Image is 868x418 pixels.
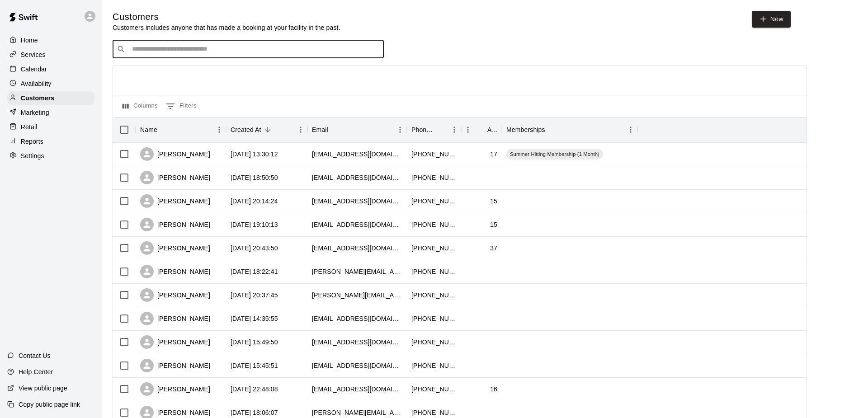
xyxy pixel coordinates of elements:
span: Summer Hitting Membership (1 Month) [506,150,603,158]
button: Sort [261,123,274,136]
div: Age [487,117,497,142]
div: +16188888988 [411,150,457,159]
div: [PERSON_NAME] [140,312,210,325]
a: Home [7,33,94,47]
div: Created At [226,117,307,142]
a: Retail [7,120,94,134]
a: Settings [7,149,94,163]
div: 2025-07-28 18:50:50 [231,173,278,182]
div: donnam77@outlook.com [312,314,402,323]
div: 2025-07-07 20:37:45 [231,291,278,300]
div: p420alum@msn.com [312,150,402,159]
p: Home [21,36,38,45]
div: +14843251361 [411,173,457,182]
div: 15 [490,220,497,229]
div: +12674004005 [411,220,457,229]
button: Select columns [120,99,160,113]
div: Memberships [502,117,637,142]
p: Customers [21,94,54,103]
div: +14848806425 [411,244,457,253]
div: +14848861204 [411,361,457,370]
a: Customers [7,91,94,105]
button: Sort [475,123,487,136]
div: [PERSON_NAME] [140,171,210,184]
button: Menu [461,123,475,136]
p: Calendar [21,65,47,74]
div: Phone Number [411,117,435,142]
button: Menu [448,123,461,136]
p: Customers includes anyone that has made a booking at your facility in the past. [113,23,340,32]
div: Summer Hitting Membership (1 Month) [506,149,603,160]
button: Sort [435,123,448,136]
p: Marketing [21,108,49,117]
div: [PERSON_NAME] [140,335,210,349]
a: Reports [7,135,94,148]
div: Name [140,117,157,142]
div: 37 [490,244,497,253]
button: Sort [328,123,341,136]
div: Age [461,117,502,142]
p: Copy public page link [19,400,80,409]
div: jnmflooring@hotmail.com [312,173,402,182]
div: 15 [490,197,497,206]
a: Calendar [7,62,94,76]
div: +16105057508 [411,267,457,276]
div: +17173502702 [411,408,457,417]
a: Marketing [7,106,94,119]
div: +15708853819 [411,291,457,300]
button: Sort [545,123,558,136]
div: Phone Number [407,117,461,142]
div: [PERSON_NAME] [140,265,210,278]
p: Contact Us [19,351,51,360]
p: Reports [21,137,43,146]
a: New [752,11,791,28]
p: View public page [19,384,67,393]
div: 16 [490,385,497,394]
p: Settings [21,151,44,160]
div: 2025-07-13 19:10:13 [231,220,278,229]
div: jacobstrassman28@gmail.com [312,197,402,206]
div: [PERSON_NAME] [140,288,210,302]
div: Created At [231,117,261,142]
h5: Customers [113,11,340,23]
button: Menu [624,123,637,136]
div: jdorseyhubbard@gmail.com [312,385,402,394]
div: +16102416128 [411,314,457,323]
a: Services [7,48,94,61]
div: [PERSON_NAME] [140,194,210,208]
div: garycanuso15@gmail.com [312,361,402,370]
div: 2025-06-18 15:45:51 [231,361,278,370]
div: 2025-07-13 20:14:24 [231,197,278,206]
div: [PERSON_NAME] [140,359,210,372]
div: +16103506514 [411,385,457,394]
div: justin.devincenzo@gmail.com [312,291,402,300]
div: travis.bement@gmail.com [312,408,402,417]
div: [PERSON_NAME] [140,218,210,231]
div: Search customers by name or email [113,40,384,58]
p: Availability [21,79,52,88]
div: [PERSON_NAME] [140,147,210,161]
div: joseph.stillwagon@gmail.com [312,267,402,276]
button: Menu [212,123,226,136]
button: Menu [393,123,407,136]
div: [PERSON_NAME] [140,382,210,396]
div: 17 [490,150,497,159]
button: Menu [294,123,307,136]
p: Retail [21,122,38,132]
button: Sort [157,123,170,136]
div: +16103149929 [411,197,457,206]
div: lindseysmi@gmail.com [312,338,402,347]
div: 2025-06-10 18:06:07 [231,408,278,417]
a: Availability [7,77,94,90]
div: 2025-06-18 15:49:50 [231,338,278,347]
div: 2025-07-09 18:22:41 [231,267,278,276]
